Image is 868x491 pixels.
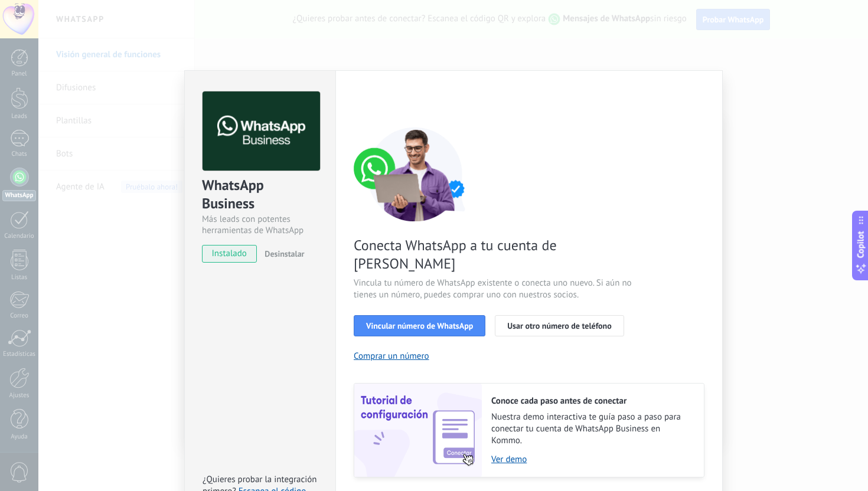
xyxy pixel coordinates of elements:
[491,411,692,447] span: Nuestra demo interactiva te guía paso a paso para conectar tu cuenta de WhatsApp Business en Kommo.
[265,248,304,259] span: Desinstalar
[495,315,624,336] button: Usar otro número de teléfono
[202,214,318,236] div: Más leads con potentes herramientas de WhatsApp
[354,277,635,301] span: Vincula tu número de WhatsApp existente o conecta uno nuevo. Si aún no tienes un número, puedes c...
[354,315,485,336] button: Vincular número de WhatsApp
[507,322,611,330] span: Usar otro número de teléfono
[354,127,478,221] img: connect number
[202,176,318,214] div: WhatsApp Business
[260,245,304,263] button: Desinstalar
[855,231,867,258] span: Copilot
[203,91,320,171] img: logo_main.png
[203,245,256,263] span: instalado
[491,454,692,465] a: Ver demo
[491,395,692,407] h2: Conoce cada paso antes de conectar
[366,322,473,330] span: Vincular número de WhatsApp
[354,351,429,362] button: Comprar un número
[354,236,635,273] span: Conecta WhatsApp a tu cuenta de [PERSON_NAME]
